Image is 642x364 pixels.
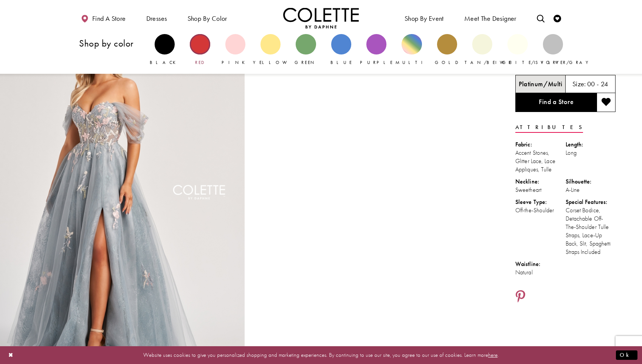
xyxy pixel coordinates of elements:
[188,15,227,22] span: Shop by color
[155,34,175,66] a: Black
[283,8,359,28] a: Visit Home Page
[572,79,586,88] span: Size:
[253,59,291,65] span: Yellow
[535,8,546,28] a: Toggle search
[488,351,498,359] a: here
[507,34,527,66] a: White/Ivory
[331,34,351,66] a: Blue
[283,8,359,28] img: Colette by Daphne
[79,8,127,28] a: Find a store
[465,59,512,65] span: Tan/Beige
[366,34,386,66] a: Purple
[616,350,637,360] button: Submit Dialog
[186,8,229,28] span: Shop by color
[54,350,588,360] p: Website uses cookies to give you personalized shopping and marketing experiences. By continuing t...
[144,8,169,28] span: Dresses
[515,140,566,149] div: Fabric:
[296,34,316,66] a: Green
[515,186,566,194] div: Sweetheart
[566,186,616,194] div: A-Line
[515,198,566,206] div: Sleeve Type:
[472,34,492,66] a: Tan/Beige
[519,80,562,88] h5: Chosen color
[92,15,126,22] span: Find a store
[515,206,566,215] div: Off-the-Shoulder
[405,15,444,22] span: Shop By Event
[437,34,457,66] a: Gold
[5,348,17,362] button: Close Dialog
[330,59,352,65] span: Blue
[464,15,516,22] span: Meet the designer
[500,59,563,65] span: White/Ivory
[566,198,616,206] div: Special Features:
[435,59,459,65] span: Gold
[566,206,616,256] div: Corset Bodice, Detachable Off-The-Shoulder Tulle Straps, Lace-Up Back, Slit, Spaghetti Straps Inc...
[403,8,446,28] span: Shop By Event
[402,34,422,66] a: Multi
[515,122,583,133] a: Attributes
[587,80,608,88] h5: 00 - 24
[515,290,526,304] a: Share using Pinterest - Opens in new tab
[515,149,566,174] div: Accent Stones, Glitter Lace, Lace Appliques, Tulle
[515,260,566,268] div: Waistline:
[79,38,147,48] h3: Shop by color
[195,59,205,65] span: Red
[597,93,616,112] button: Add to wishlist
[146,15,167,22] span: Dresses
[190,34,210,66] a: Red
[552,8,563,28] a: Check Wishlist
[515,177,566,186] div: Neckline:
[248,16,493,138] video: Style CL8150 Colette by Daphne #1 autoplay loop mute video
[360,59,392,65] span: Purple
[543,34,563,66] a: Silver/Gray
[515,93,597,112] a: Find a Store
[566,177,616,186] div: Silhouette:
[566,140,616,149] div: Length:
[515,268,566,277] div: Natural
[395,59,428,65] span: Multi
[535,59,592,65] span: Silver/Gray
[462,8,518,28] a: Meet the designer
[222,59,249,65] span: Pink
[150,59,180,65] span: Black
[566,149,616,157] div: Long
[261,34,281,66] a: Yellow
[295,59,317,65] span: Green
[225,34,245,66] a: Pink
